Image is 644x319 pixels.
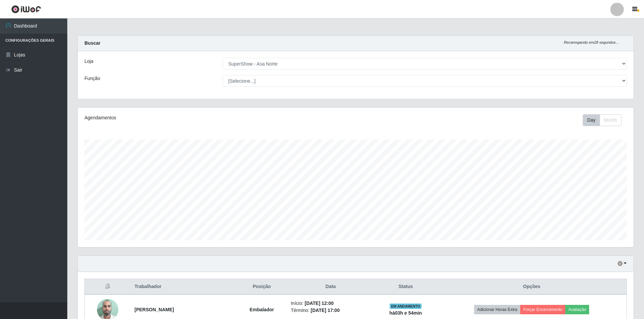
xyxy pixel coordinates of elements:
div: First group [583,114,621,126]
button: Day [583,114,600,126]
strong: [PERSON_NAME] [135,307,174,312]
button: Avaliação [565,305,589,314]
li: Início: [291,300,370,307]
strong: Embalador [250,307,274,312]
div: Agendamentos [84,114,305,121]
label: Loja [84,58,93,65]
th: Posição [237,279,287,295]
button: Month [600,114,621,126]
time: [DATE] 12:00 [305,301,333,306]
li: Término: [291,307,370,314]
label: Função [84,75,100,82]
span: EM ANDAMENTO [390,304,422,309]
img: CoreUI Logo [11,5,41,13]
i: Recarregando em 28 segundos... [564,40,619,44]
strong: Buscar [84,40,100,46]
th: Opções [437,279,627,295]
th: Status [374,279,437,295]
button: Adicionar Horas Extra [474,305,520,314]
button: Forçar Encerramento [520,305,565,314]
div: Toolbar with button groups [583,114,627,126]
th: Data [287,279,374,295]
time: [DATE] 17:00 [311,308,339,313]
strong: há 03 h e 54 min [389,310,422,316]
th: Trabalhador [131,279,237,295]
